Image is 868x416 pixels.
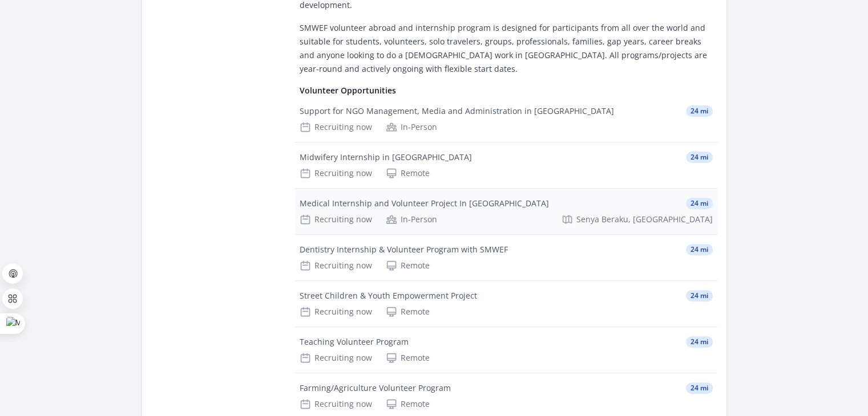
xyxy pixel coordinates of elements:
div: Street Children & Youth Empowerment Project [300,290,477,301]
a: Midwifery Internship in [GEOGRAPHIC_DATA] 24 mi Recruiting now Remote [295,142,717,188]
div: Dentistry Internship & Volunteer Program with SMWEF [300,244,508,255]
span: 24 mi [686,152,713,163]
div: In-Person [386,121,437,133]
div: Remote [386,352,430,364]
div: Teaching Volunteer Program [300,336,409,348]
div: Remote [386,168,430,179]
a: Teaching Volunteer Program 24 mi Recruiting now Remote [295,327,717,373]
span: 24 mi [686,105,713,117]
div: Recruiting now [300,214,372,225]
div: Remote [386,260,430,271]
span: 24 mi [686,198,713,209]
h4: Volunteer Opportunities [300,85,713,96]
div: Recruiting now [300,306,372,317]
div: Recruiting now [300,260,372,271]
div: Recruiting now [300,352,372,364]
div: Remote [386,306,430,317]
a: Support for NGO Management, Media and Administration in [GEOGRAPHIC_DATA] 24 mi Recruiting now In... [295,96,717,142]
span: Senya Beraku, [GEOGRAPHIC_DATA] [576,214,713,225]
span: 24 mi [686,382,713,394]
a: Street Children & Youth Empowerment Project 24 mi Recruiting now Remote [295,281,717,327]
div: Support for NGO Management, Media and Administration in [GEOGRAPHIC_DATA] [300,105,614,117]
div: Medical Internship and Volunteer Project In [GEOGRAPHIC_DATA] [300,198,549,209]
div: Remote [386,398,430,410]
span: 24 mi [686,290,713,301]
div: In-Person [386,214,437,225]
span: 24 mi [686,244,713,255]
a: Medical Internship and Volunteer Project In [GEOGRAPHIC_DATA] 24 mi Recruiting now In-Person Seny... [295,189,717,234]
div: Farming/Agriculture Volunteer Program [300,382,451,394]
div: Midwifery Internship in [GEOGRAPHIC_DATA] [300,152,472,163]
a: Dentistry Internship & Volunteer Program with SMWEF 24 mi Recruiting now Remote [295,235,717,280]
div: Recruiting now [300,398,372,410]
span: 24 mi [686,336,713,348]
div: Recruiting now [300,168,372,179]
p: SMWEF volunteer abroad and internship program is designed for participants from all over the worl... [300,21,713,76]
div: Recruiting now [300,121,372,133]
